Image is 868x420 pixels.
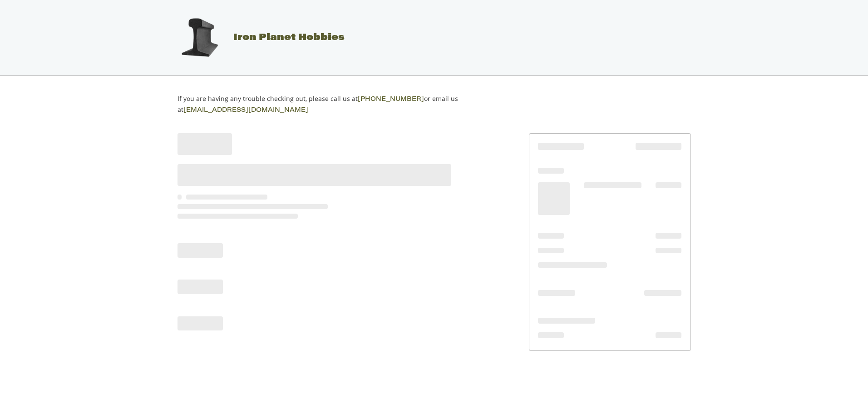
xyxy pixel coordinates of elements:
span: Iron Planet Hobbies [233,33,345,42]
a: Iron Planet Hobbies [168,33,345,42]
p: If you are having any trouble checking out, please call us at or email us at [178,94,487,115]
a: [EMAIL_ADDRESS][DOMAIN_NAME] [183,107,308,114]
a: [PHONE_NUMBER] [358,96,424,103]
img: Iron Planet Hobbies [177,15,222,60]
